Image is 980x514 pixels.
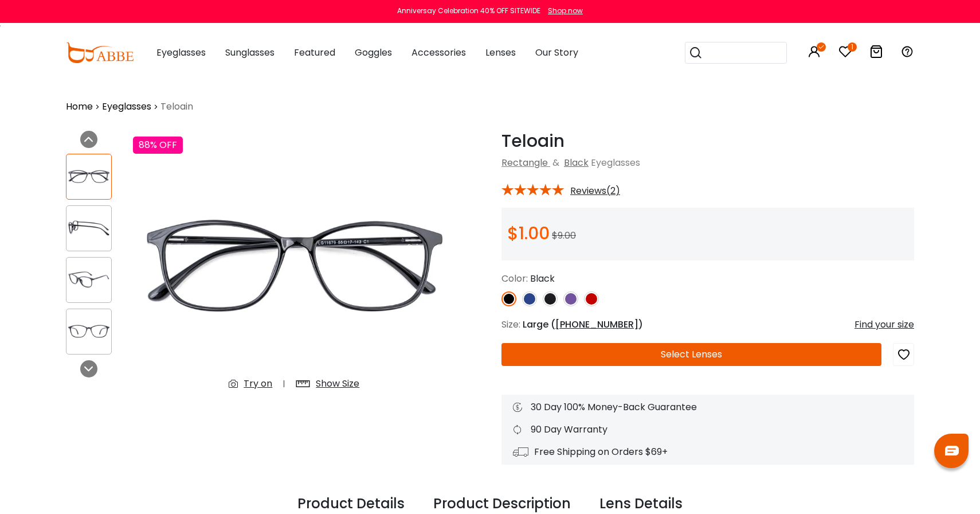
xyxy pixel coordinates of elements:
span: & [550,156,562,169]
span: Sunglasses [225,46,275,59]
span: $1.00 [507,221,550,246]
a: 1 [838,47,852,60]
span: Black [530,272,555,285]
div: Try on [244,377,272,391]
div: Shop now [548,6,583,16]
span: [PHONE_NUMBER] [555,318,638,331]
div: Show Size [316,377,359,391]
img: abbeglasses.com [66,42,134,63]
button: Select Lenses [501,343,881,366]
span: Eyeglasses [156,46,206,59]
div: 88% OFF [133,137,183,154]
h1: Teloain [501,131,914,151]
img: Teloain Black TR Eyeglasses , UniversalBridgeFit , Lightweight Frames from ABBE Glasses [133,131,456,400]
div: Free Shipping on Orders $69+ [513,445,903,459]
a: Black [564,156,589,169]
span: Color: [501,272,528,285]
img: chat [945,446,959,455]
span: Eyeglasses [591,156,640,169]
span: $9.00 [552,229,576,242]
a: Shop now [542,6,583,15]
span: Teloain [160,100,193,114]
a: Eyeglasses [102,100,151,114]
i: 1 [848,42,857,52]
img: Teloain Black TR Eyeglasses , UniversalBridgeFit , Lightweight Frames from ABBE Glasses [66,165,111,188]
span: Accessories [411,46,466,59]
div: 30 Day 100% Money-Back Guarantee [513,400,903,414]
img: Teloain Black TR Eyeglasses , UniversalBridgeFit , Lightweight Frames from ABBE Glasses [66,217,111,239]
span: Reviews(2) [570,186,620,196]
div: Anniversay Celebration 40% OFF SITEWIDE [397,6,540,16]
span: Lenses [485,46,516,59]
a: Rectangle [501,156,548,169]
span: Size: [501,318,520,331]
span: Goggles [355,46,392,59]
span: Large ( ) [523,318,643,331]
a: Home [66,100,93,114]
span: Our Story [535,46,578,59]
img: Teloain Black TR Eyeglasses , UniversalBridgeFit , Lightweight Frames from ABBE Glasses [66,320,111,342]
img: Teloain Black TR Eyeglasses , UniversalBridgeFit , Lightweight Frames from ABBE Glasses [66,268,111,291]
span: Featured [294,46,335,59]
div: 90 Day Warranty [513,423,903,437]
div: Find your size [854,318,914,332]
